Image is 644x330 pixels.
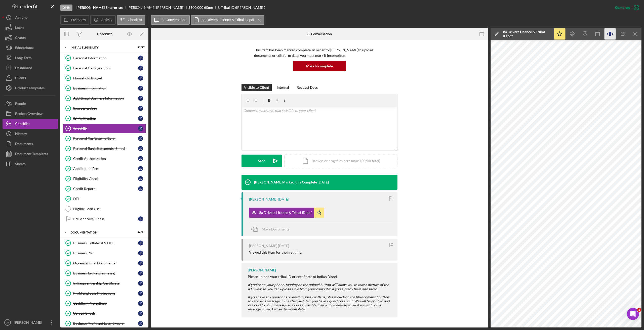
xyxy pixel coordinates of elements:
a: Activity [3,13,58,23]
div: • [DATE] [48,41,62,46]
div: J D [138,261,143,266]
button: Documents [3,139,58,149]
div: J D [138,186,143,191]
div: J D [138,96,143,101]
button: Project Overview [3,109,58,119]
button: Mark Incomplete [293,61,346,71]
div: J D [138,321,143,326]
div: [PERSON_NAME] [18,23,47,28]
div: 60 mo [204,6,213,10]
div: J D [138,156,143,161]
div: Cashflow Projections [73,301,138,305]
a: Pre-Approval PhaseJD [63,214,146,224]
div: J D [138,241,143,246]
div: [PERSON_NAME] [249,197,277,201]
button: History [3,129,58,139]
button: Checklist [3,119,58,129]
div: Personal Tax Returns (2yrs) [73,136,138,140]
a: Application FeeJD [63,164,146,174]
div: Business Profit and Loss (2 years) [73,321,138,325]
button: JB[PERSON_NAME] [3,317,58,327]
a: Long-Term [3,53,58,63]
a: Credit ReportJD [63,184,146,194]
a: People [3,99,58,109]
a: DTI [63,194,146,204]
a: Business InformationJD [63,83,146,93]
button: 8a Drivers Licence & Tribal ID.pdf [249,208,324,218]
a: Business Tax Returns (2yrs)JD [63,268,146,278]
div: Business Tax Returns (2yrs) [73,271,138,275]
em: If you're on your phone, tapping on the upload button will allow you to take a picture of the ID. [248,282,389,291]
div: 15 / 17 [136,46,145,49]
div: Eligible Loan Use [73,207,146,211]
button: Help [67,157,101,177]
div: Personal Demographics [73,66,138,70]
div: Loans [15,23,24,34]
div: 8a Drivers Licence & Tribal ID.pdf [259,211,312,215]
b: [PERSON_NAME] Enterprises [76,6,123,10]
div: J D [138,166,143,171]
time: 2024-09-05 17:22 [278,197,289,201]
button: Request Docs [294,84,320,91]
div: Organizational Documents [73,261,138,265]
button: Activity [90,15,115,25]
div: Business Information [73,86,138,90]
button: Dashboard [3,63,58,73]
button: Overview [60,15,89,25]
div: Open [60,5,72,11]
a: Educational [3,43,58,53]
button: Document Templates [3,149,58,159]
div: Credit Authorization [73,157,138,161]
a: Product Templates [3,83,58,93]
div: Close [88,2,97,11]
div: [PERSON_NAME] [248,268,276,272]
div: J D [138,311,143,316]
div: [PERSON_NAME] [18,41,47,46]
p: This item has been marked complete. In order for [PERSON_NAME] to upload documents or edit form d... [254,47,385,59]
a: Sources & UsesJD [63,103,146,113]
a: Indianprenuership CertificateJD [63,278,146,288]
div: Indianprenuership Certificate [73,281,138,285]
button: Messages [33,157,67,177]
button: Complete [610,3,641,13]
div: Household Budget [73,76,138,80]
label: 8. Conversation [162,18,186,22]
div: Tribal ID [73,126,138,130]
button: Send us a message [23,132,77,143]
label: Activity [101,18,112,22]
text: JB [6,321,9,324]
div: Documents [15,139,33,150]
a: Personal InformationJD [63,53,146,63]
div: Initial Eligibility [70,46,132,49]
div: Profit and Loss Projections [73,291,138,295]
button: 8a Drivers Licence & Tribal ID.pdf [191,15,265,25]
button: Loans [3,23,58,33]
a: Household BudgetJD [63,73,146,83]
a: Additional Business InformationJD [63,93,146,103]
div: People [15,99,26,110]
div: J D [138,281,143,286]
a: Credit AuthorizationJD [63,154,146,164]
div: Viewed this item for the first time. [249,250,302,254]
div: Visible to Client [244,84,269,91]
div: J D [138,86,143,91]
div: Product Templates [15,83,45,94]
span: Home [12,169,22,173]
span: Help [80,169,88,173]
span: $100,000 [188,5,203,10]
button: Sheets [3,159,58,169]
div: Application Fee [73,167,138,171]
a: ID VerificationJD [63,113,146,123]
div: Eligibility Check [73,177,138,181]
div: Checklist [15,119,30,130]
div: J D [138,66,143,71]
div: ID Verification [73,116,138,120]
div: Please upload your tribal ID or certificate of Indian Blood. [248,275,392,279]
